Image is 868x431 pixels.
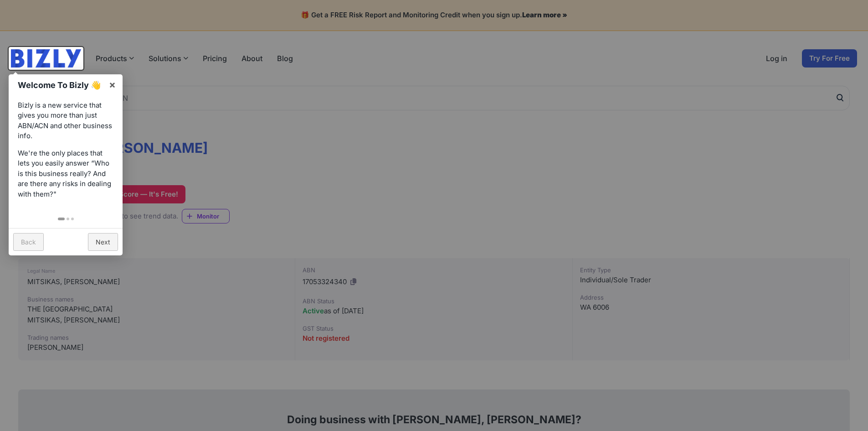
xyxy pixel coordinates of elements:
[18,148,113,200] p: We're the only places that lets you easily answer “Who is this business really? And are there any...
[13,233,44,251] a: Back
[18,100,113,141] p: Bizly is a new service that gives you more than just ABN/ACN and other business info.
[88,233,118,251] a: Next
[102,74,123,95] a: ×
[18,79,104,91] h1: Welcome To Bizly 👋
